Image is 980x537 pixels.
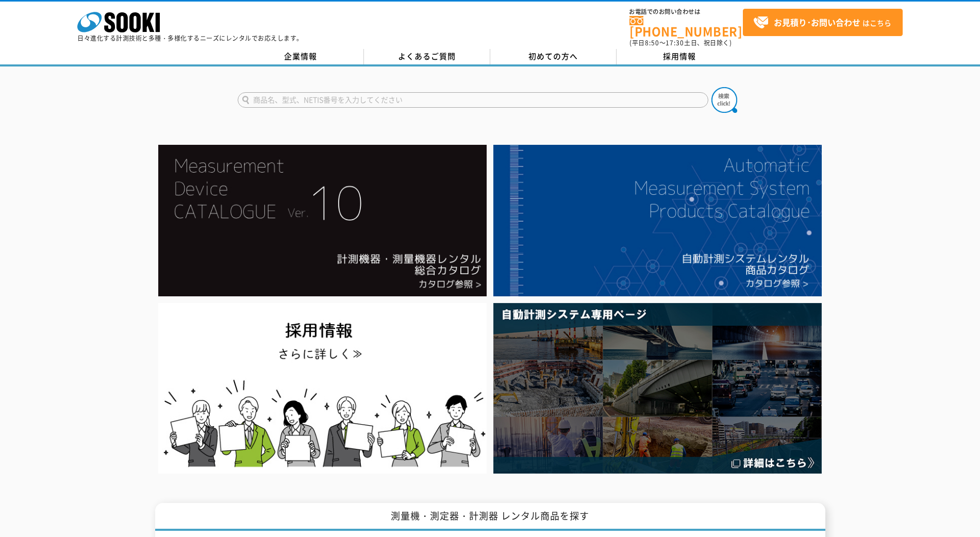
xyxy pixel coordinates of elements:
strong: お見積り･お問い合わせ [774,16,860,28]
img: 自動計測システムカタログ [493,145,822,296]
a: [PHONE_NUMBER] [629,16,743,37]
input: 商品名、型式、NETIS番号を入力してください [238,92,708,108]
span: 初めての方へ [528,51,578,62]
p: 日々進化する計測技術と多種・多様化するニーズにレンタルでお応えします。 [77,35,303,41]
img: SOOKI recruit [158,303,487,474]
a: 企業情報 [238,49,364,64]
img: Catalog Ver10 [158,145,487,296]
span: 17:30 [666,38,684,47]
span: (平日 ～ 土日、祝日除く) [629,38,732,47]
span: はこちら [753,15,891,30]
a: 採用情報 [617,49,743,64]
span: 8:50 [645,38,659,47]
img: btn_search.png [711,87,737,113]
a: お見積り･お問い合わせはこちら [743,9,903,36]
span: お電話でのお問い合わせは [629,9,743,15]
a: よくあるご質問 [364,49,490,64]
a: 初めての方へ [490,49,617,64]
img: 自動計測システム専用ページ [493,303,822,474]
h1: 測量機・測定器・計測器 レンタル商品を探す [155,503,825,531]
